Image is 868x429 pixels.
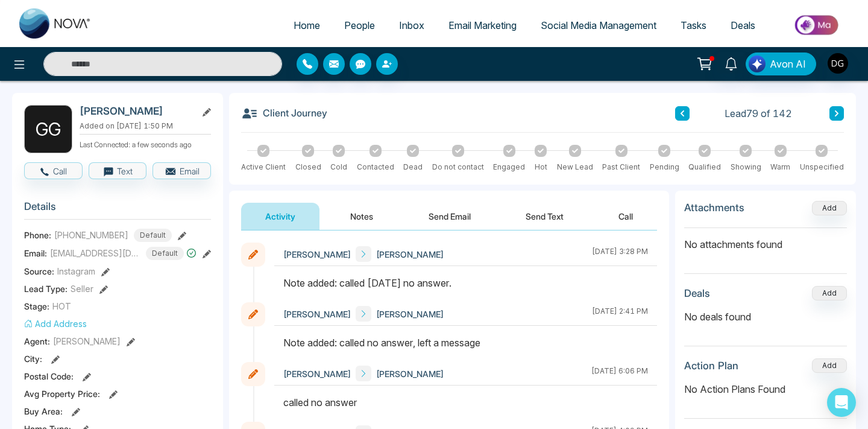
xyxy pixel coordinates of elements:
[19,8,92,39] img: Nova CRM Logo
[535,162,547,173] div: Hot
[688,162,721,173] div: Qualified
[770,57,806,71] span: Avon AI
[502,203,588,230] button: Send Text
[591,366,648,381] div: [DATE] 6:06 PM
[153,162,211,179] button: Email
[387,14,436,37] a: Inbox
[52,300,71,313] span: HOT
[812,286,847,300] button: Add
[541,19,656,31] span: Social Media Management
[295,162,321,173] div: Closed
[134,229,172,242] span: Default
[24,352,42,365] span: City :
[404,203,495,230] button: Send Email
[668,14,719,37] a: Tasks
[681,19,706,31] span: Tasks
[812,201,847,215] button: Add
[376,308,444,320] span: [PERSON_NAME]
[827,388,856,417] div: Open Intercom Messenger
[283,248,351,261] span: [PERSON_NAME]
[24,265,54,278] span: Source:
[24,300,49,313] span: Stage:
[24,200,211,219] h3: Details
[602,162,640,173] div: Past Client
[80,137,211,150] p: Last Connected: a few seconds ago
[684,310,847,324] p: No deals found
[281,14,332,37] a: Home
[399,19,424,31] span: Inbox
[592,306,648,322] div: [DATE] 2:41 PM
[241,105,327,122] h3: Client Journey
[592,246,648,262] div: [DATE] 3:28 PM
[828,53,848,74] img: User Avatar
[493,162,525,173] div: Engaged
[53,335,121,348] span: [PERSON_NAME]
[684,228,847,252] p: No attachments found
[812,358,847,373] button: Add
[725,106,792,121] span: Lead 79 of 142
[24,335,50,348] span: Agent:
[241,162,286,173] div: Active Client
[24,405,63,418] span: Buy Area :
[80,105,192,117] h2: [PERSON_NAME]
[332,14,387,37] a: People
[326,203,397,230] button: Notes
[594,203,657,230] button: Call
[24,229,51,241] span: Phone:
[770,162,790,173] div: Warm
[283,308,351,320] span: [PERSON_NAME]
[146,247,184,260] span: Default
[432,162,484,173] div: Do not contact
[24,282,68,295] span: Lead Type:
[557,162,593,173] div: New Lead
[376,248,444,261] span: [PERSON_NAME]
[376,367,444,380] span: [PERSON_NAME]
[448,19,517,31] span: Email Marketing
[800,162,844,173] div: Unspecified
[812,202,847,212] span: Add
[283,367,351,380] span: [PERSON_NAME]
[241,203,319,230] button: Activity
[330,162,347,173] div: Cold
[529,14,668,37] a: Social Media Management
[24,105,72,153] div: G G
[731,162,761,173] div: Showing
[294,19,320,31] span: Home
[89,162,147,179] button: Text
[24,370,74,383] span: Postal Code :
[54,229,128,241] span: [PHONE_NUMBER]
[746,52,816,75] button: Avon AI
[731,19,755,31] span: Deals
[684,382,847,396] p: No Action Plans Found
[749,56,766,72] img: Lead Flow
[684,202,744,214] h3: Attachments
[24,247,47,259] span: Email:
[684,360,738,372] h3: Action Plan
[344,19,375,31] span: People
[773,11,861,39] img: Market-place.gif
[436,14,529,37] a: Email Marketing
[24,317,87,330] button: Add Address
[24,387,100,400] span: Avg Property Price :
[357,162,394,173] div: Contacted
[24,162,83,179] button: Call
[80,121,211,132] p: Added on [DATE] 1:50 PM
[684,287,710,299] h3: Deals
[403,162,423,173] div: Dead
[50,247,140,259] span: [EMAIL_ADDRESS][DOMAIN_NAME]
[57,265,95,278] span: Instagram
[71,282,93,295] span: Seller
[650,162,679,173] div: Pending
[719,14,767,37] a: Deals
